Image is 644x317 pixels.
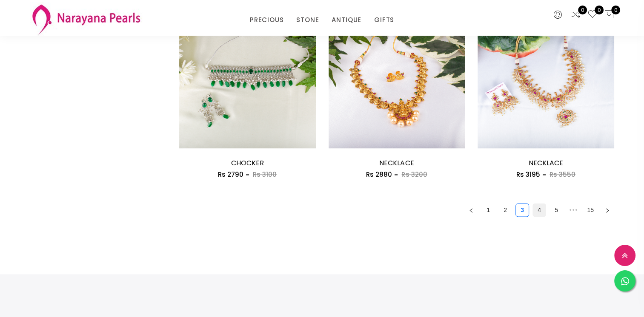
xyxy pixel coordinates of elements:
a: STONE [296,14,319,26]
span: Rs 3195 [516,170,540,179]
span: Rs 3200 [401,170,427,179]
button: right [601,203,614,217]
a: 3 [516,204,529,216]
span: right [605,208,610,213]
button: 0 [604,9,614,20]
span: 0 [611,6,620,14]
a: 5 [550,204,563,216]
a: CHOCKER [231,158,264,168]
span: 0 [595,6,604,14]
span: Rs 3550 [550,170,575,179]
span: 0 [578,6,587,14]
button: left [464,203,478,217]
a: 15 [584,204,597,216]
li: 5 [550,203,563,217]
a: 1 [482,204,495,216]
span: left [469,208,474,213]
span: ••• [567,203,580,217]
li: 4 [532,203,546,217]
li: 1 [481,203,495,217]
a: 0 [587,9,598,20]
a: PRECIOUS [250,14,283,26]
span: Rs 2790 [218,170,243,179]
li: 15 [584,203,597,217]
li: Next Page [601,203,614,217]
a: NECKLACE [529,158,563,168]
li: Next 5 Pages [567,203,580,217]
span: Rs 2880 [366,170,392,179]
li: 2 [498,203,512,217]
a: ANTIQUE [332,14,361,26]
a: 4 [533,204,546,216]
a: GIFTS [374,14,394,26]
li: Previous Page [464,203,478,217]
span: Rs 3100 [253,170,277,179]
a: 2 [499,204,512,216]
a: NECKLACE [379,158,414,168]
li: 3 [515,203,529,217]
a: 0 [571,9,581,20]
